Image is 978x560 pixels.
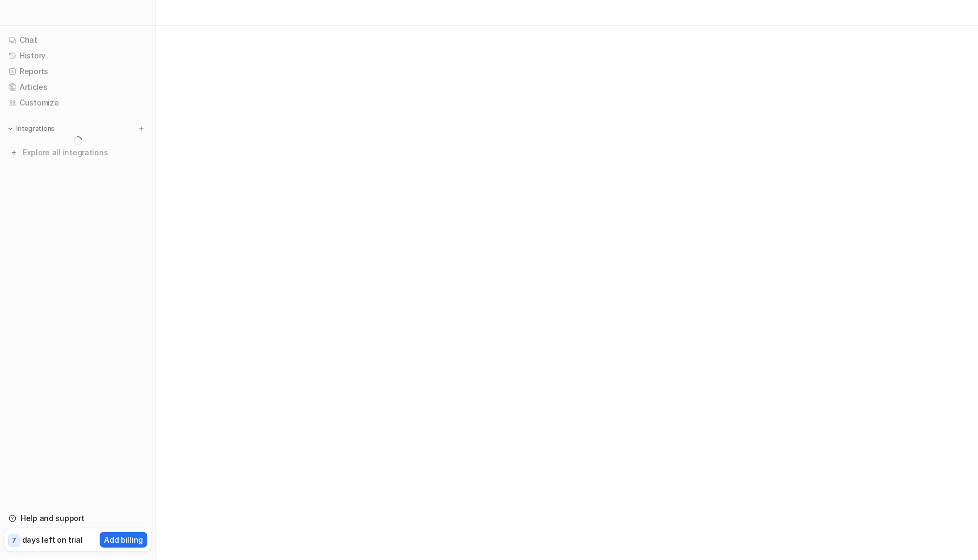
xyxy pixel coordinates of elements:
a: Help and support [4,511,151,526]
img: menu_add.svg [138,125,145,133]
img: expand menu [6,125,14,133]
button: Add billing [100,532,147,548]
a: Articles [4,80,151,95]
img: explore all integrations [9,147,19,158]
p: 7 [12,536,16,545]
a: Chat [4,32,151,48]
a: Customize [4,95,151,110]
span: Explore all integrations [23,144,147,161]
a: Explore all integrations [4,145,151,160]
p: Integrations [16,124,55,133]
a: History [4,48,151,63]
button: Integrations [4,123,58,134]
p: Add billing [104,534,143,545]
p: days left on trial [22,534,83,545]
a: Reports [4,64,151,79]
